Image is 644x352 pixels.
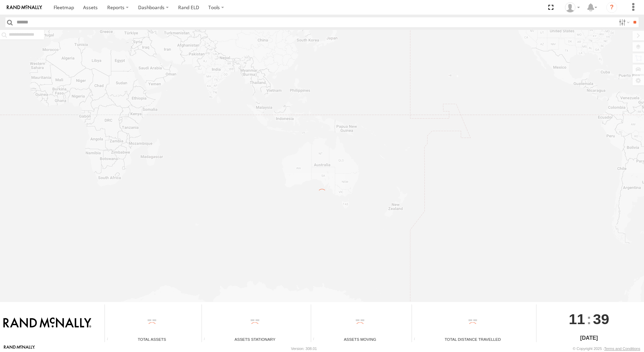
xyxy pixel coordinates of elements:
div: Gene Roberts [563,2,582,13]
div: Total number of assets current stationary. [202,337,212,342]
a: Visit our Website [4,345,35,352]
div: Assets Moving [311,336,409,342]
img: rand-logo.svg [7,5,42,10]
div: : [536,304,642,334]
label: Search Filter Options [616,17,631,27]
div: Total number of assets current in transit. [311,337,321,342]
i: ? [606,2,617,13]
div: Total Assets [105,336,199,342]
div: Total number of Enabled Assets [105,337,115,342]
span: 11 [569,304,585,334]
img: Rand McNally [3,317,91,329]
a: Terms and Conditions [604,347,640,351]
span: 39 [593,304,609,334]
div: [DATE] [536,334,642,342]
div: Version: 308.01 [291,347,317,351]
div: © Copyright 2025 - [573,347,640,351]
div: Total Distance Travelled [412,336,534,342]
div: Assets Stationary [202,336,308,342]
div: Total distance travelled by all assets within specified date range and applied filters [412,337,422,342]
